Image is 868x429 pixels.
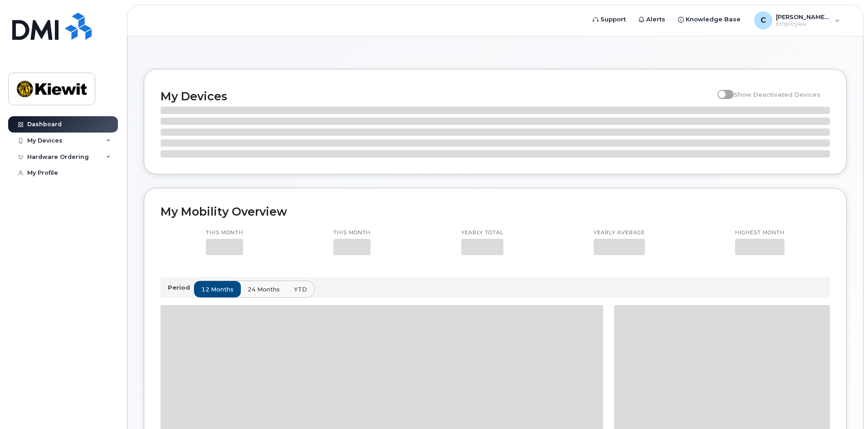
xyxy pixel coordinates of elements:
[168,283,194,292] p: Period
[717,86,725,93] input: Show Deactivated Devices
[734,91,820,98] span: Show Deactivated Devices
[294,285,307,294] span: YTD
[161,205,830,218] h2: My Mobility Overview
[735,229,785,237] p: Highest month
[594,229,645,237] p: Yearly average
[333,229,371,237] p: This month
[248,285,280,294] span: 24 months
[461,229,503,237] p: Yearly total
[161,89,713,103] h2: My Devices
[206,229,243,237] p: This month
